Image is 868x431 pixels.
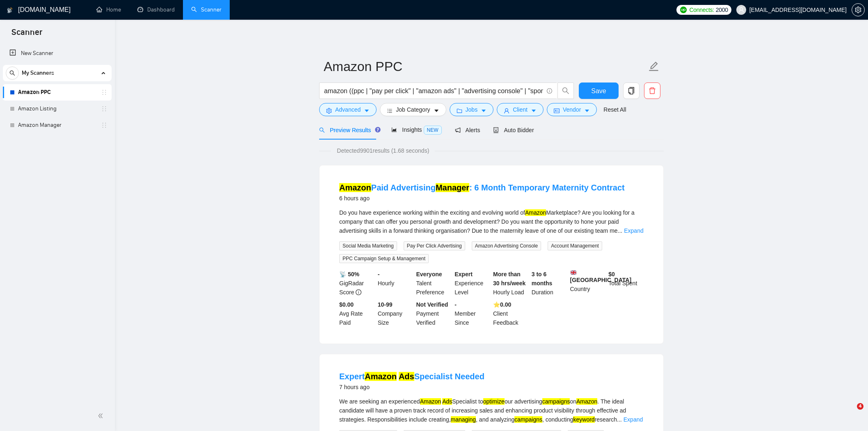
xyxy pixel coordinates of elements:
img: 🇬🇧 [571,270,576,275]
div: Avg Rate Paid [338,300,376,327]
mark: Amazon [420,398,441,405]
b: ⭐️ 0.00 [493,301,511,308]
a: New Scanner [9,45,105,62]
a: Expand [624,227,643,234]
span: ... [618,227,623,234]
b: $0.00 [339,301,354,308]
span: setting [326,108,332,114]
a: Reset All [603,105,626,114]
span: Amazon Advertising Console [472,241,541,250]
span: caret-down [434,108,439,114]
b: Not Verified [416,301,448,308]
a: homeHome [96,6,121,13]
button: idcardVendorcaret-down [547,103,597,116]
span: 4 [857,403,863,410]
span: Scanner [5,26,49,44]
span: info-circle [356,289,361,295]
span: area-chart [391,127,397,133]
b: [GEOGRAPHIC_DATA] [570,270,632,283]
mark: optimize [483,398,505,405]
span: search [558,87,573,94]
mark: Amazon [576,398,597,405]
a: Amazon PPC [18,84,96,101]
span: holder [101,105,107,112]
span: 2000 [716,5,728,14]
span: user [504,108,509,114]
a: dashboardDashboard [137,6,175,13]
span: user [738,7,744,13]
span: caret-down [364,108,370,114]
div: Company Size [376,300,415,327]
span: caret-down [481,108,487,114]
span: Detected 9901 results (1.68 seconds) [331,146,435,155]
span: search [6,70,18,76]
b: More than 30 hrs/week [493,271,525,287]
span: Connects: [689,5,714,14]
span: Social Media Marketing [339,241,397,250]
div: Duration [530,270,569,297]
button: Save [579,83,619,99]
span: search [319,127,325,133]
span: setting [852,7,864,13]
span: Pay Per Click Advertising [404,241,465,250]
div: Do you have experience working within the exciting and evolving world of Marketplace? Are you loo... [339,208,644,235]
span: Job Category [396,105,430,114]
div: Client Feedback [491,300,530,327]
button: delete [644,83,660,99]
div: Member Since [453,300,491,327]
li: My Scanners [3,65,112,133]
span: holder [101,89,107,96]
a: Amazon Listing [18,101,96,117]
mark: Amazon [339,183,371,192]
div: 7 hours ago [339,382,484,392]
div: Hourly [376,270,415,297]
span: caret-down [584,108,590,114]
mark: managing [451,416,476,423]
span: Insights [391,126,441,133]
div: Talent Preference [415,270,453,297]
span: edit [649,61,659,72]
a: setting [852,7,865,13]
mark: Amazon [525,209,546,216]
span: robot [493,127,499,133]
span: folder [457,108,462,114]
span: caret-down [531,108,537,114]
span: Account Management [548,241,602,250]
span: Alerts [455,127,480,133]
span: ... [617,416,622,423]
button: userClientcaret-down [497,103,544,116]
span: idcard [554,108,560,114]
div: Hourly Load [491,270,530,297]
span: Advanced [335,105,361,114]
li: New Scanner [3,45,112,62]
a: searchScanner [191,6,222,13]
img: logo [7,4,13,17]
mark: campaigns [514,416,542,423]
span: NEW [424,126,442,135]
a: Expand [624,416,643,423]
span: copy [624,87,639,94]
span: notification [455,127,461,133]
a: AmazonPaid AdvertisingManager: 6 Month Temporary Maternity Contract [339,183,625,192]
button: barsJob Categorycaret-down [380,103,446,116]
a: ExpertAmazon AdsSpecialist Needed [339,372,484,381]
span: delete [644,87,660,94]
mark: campaigns [542,398,570,405]
span: My Scanners [22,65,54,81]
b: 📡 50% [339,271,359,277]
iframe: Intercom live chat [840,403,860,423]
mark: Ads [399,372,414,381]
div: 6 hours ago [339,193,625,203]
span: Vendor [563,105,581,114]
div: Experience Level [453,270,491,297]
button: setting [852,3,865,16]
input: Search Freelance Jobs... [324,86,543,96]
span: Save [591,86,606,96]
span: PPC Campaign Setup & Management [339,254,429,263]
div: We are seeking an experienced Specialist to our advertising on . The ideal candidate will have a ... [339,397,644,424]
div: Total Spent [607,270,645,297]
div: Payment Verified [415,300,453,327]
span: Preview Results [319,127,378,133]
b: Expert [455,271,473,277]
button: copy [623,83,640,99]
